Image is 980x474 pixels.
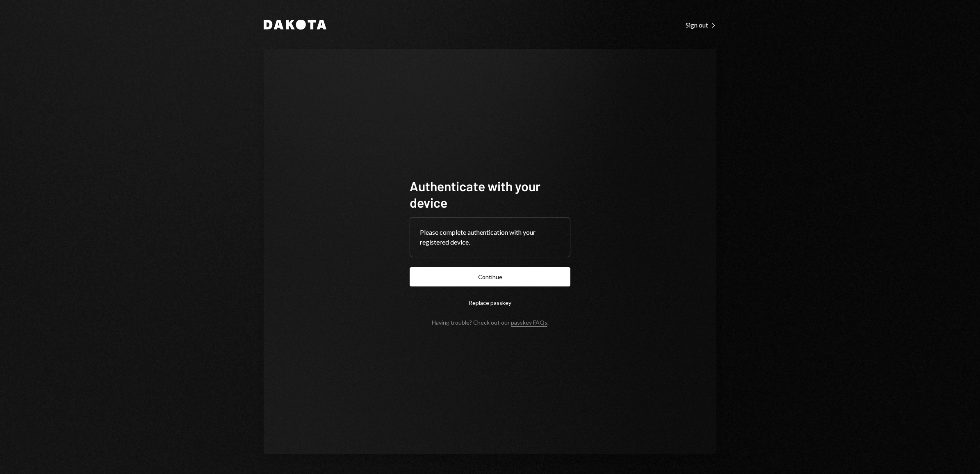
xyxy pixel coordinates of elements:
[410,267,570,286] button: Continue
[410,178,570,211] h1: Authenticate with your device
[410,293,570,312] button: Replace passkey
[511,319,547,327] a: passkey FAQs
[686,21,716,29] div: Sign out
[686,20,716,29] a: Sign out
[420,227,560,247] div: Please complete authentication with your registered device.
[432,319,549,326] div: Having trouble? Check out our .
